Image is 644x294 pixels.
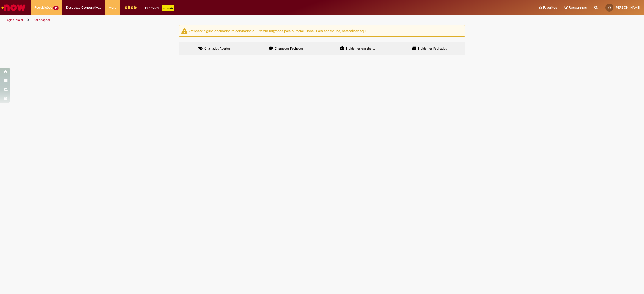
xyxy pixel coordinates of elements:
[543,5,557,10] span: Favoritos
[418,46,447,51] span: Incidentes Fechados
[275,46,303,51] span: Chamados Fechados
[346,46,375,51] span: Incidentes em aberto
[565,5,587,10] a: Rascunhos
[66,5,101,10] span: Despesas Corporativas
[608,6,611,9] span: VS
[34,5,52,10] span: Requisições
[1,3,26,13] img: ServiceNow
[615,5,640,10] span: [PERSON_NAME]
[4,15,426,25] ul: Trilhas de página
[350,28,367,33] a: clicar aqui.
[188,28,367,33] ng-bind-html: Atenção: alguns chamados relacionados a T.I foram migrados para o Portal Global. Para acessá-los,...
[34,18,51,22] a: Solicitações
[204,46,230,51] span: Chamados Abertos
[6,18,23,22] a: Página inicial
[124,4,138,11] img: click_logo_yellow_360x200.png
[569,5,587,10] span: Rascunhos
[145,5,174,11] div: Padroniza
[53,6,59,10] span: 44
[162,5,174,11] p: +GenAi
[109,5,116,10] span: More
